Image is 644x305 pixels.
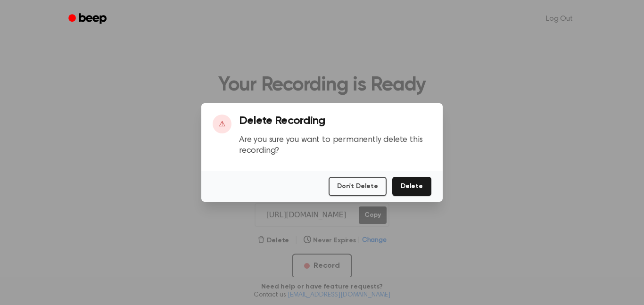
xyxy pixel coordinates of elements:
[392,177,431,196] button: Delete
[537,8,582,30] a: Log Out
[213,115,231,133] div: ⚠
[239,135,431,156] p: Are you sure you want to permanently delete this recording?
[62,10,115,28] a: Beep
[329,177,387,196] button: Don't Delete
[239,115,431,127] h3: Delete Recording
